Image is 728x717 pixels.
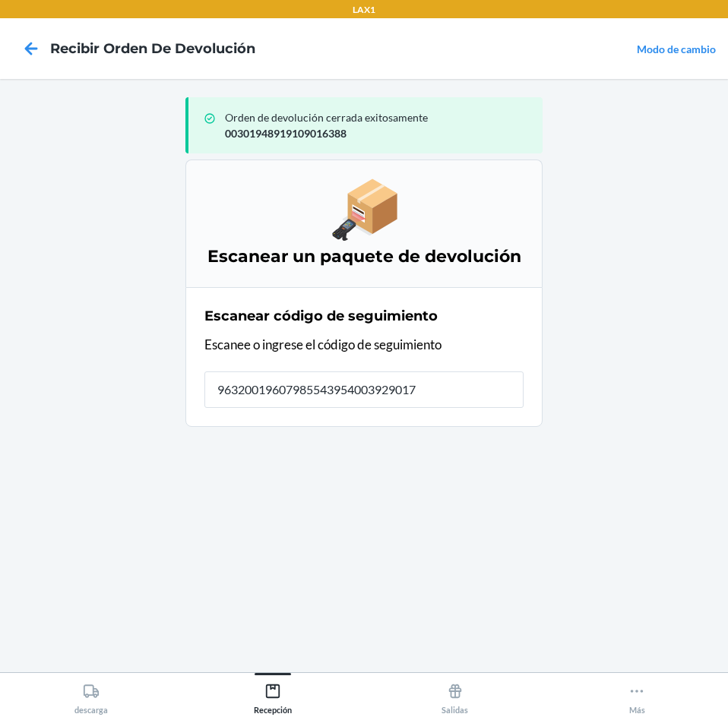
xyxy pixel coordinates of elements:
[442,677,468,715] div: Salidas
[50,39,255,58] h4: Recibir orden de devolución
[74,677,108,715] div: descarga
[353,3,375,17] p: LAX1
[628,677,645,715] div: Más
[182,673,365,715] button: Recepción
[364,673,546,715] button: Salidas
[204,245,524,269] h3: Escanear un paquete de devolución
[225,125,530,141] p: 00301948919109016388
[204,335,524,355] p: Escanee o ingrese el código de seguimiento
[637,43,716,55] a: Modo de cambio
[204,371,524,408] input: Codigo de localización
[204,306,438,326] h2: Escanear código de seguimiento
[254,677,292,715] div: Recepción
[225,109,530,125] p: Orden de devolución cerrada exitosamente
